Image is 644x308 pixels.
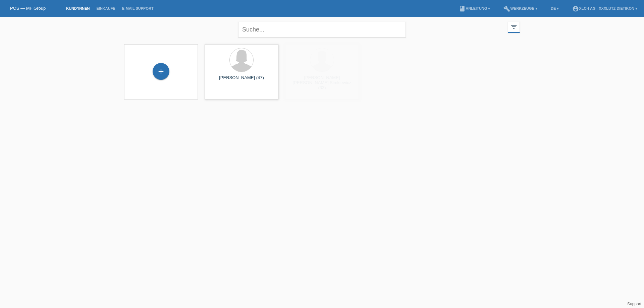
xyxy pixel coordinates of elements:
[290,75,354,87] div: [PERSON_NAME] [PERSON_NAME] Simkiewicz (33)
[63,6,93,10] a: Kund*innen
[93,6,118,10] a: Einkäufe
[455,6,493,10] a: bookAnleitung ▾
[572,5,579,12] i: account_circle
[503,5,510,12] i: build
[510,23,518,30] i: filter_list
[119,6,157,10] a: E-Mail Support
[627,302,641,306] a: Support
[459,5,466,12] i: book
[569,6,641,10] a: account_circleXLCH AG - XXXLutz Dietikon ▾
[210,75,273,86] div: [PERSON_NAME] (47)
[500,6,541,10] a: buildWerkzeuge ▾
[238,22,406,38] input: Suche...
[10,6,46,11] a: POS — MF Group
[153,66,169,77] div: Kund*in hinzufügen
[547,6,562,10] a: DE ▾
